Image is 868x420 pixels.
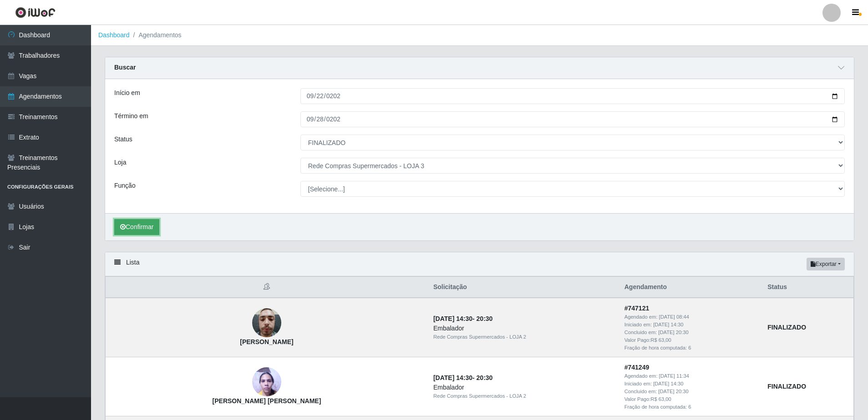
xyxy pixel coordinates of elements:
button: Exportar [807,258,845,270]
time: [DATE] 11:34 [659,373,689,379]
label: Loja [114,158,126,167]
div: Concluido em: [624,388,757,395]
img: Leandro Gomes Oliveira [252,304,281,342]
strong: [PERSON_NAME] [PERSON_NAME] [213,397,321,405]
img: CoreUI Logo [15,7,56,18]
div: Embalador [433,324,614,333]
div: Lista [105,252,854,276]
time: 20:30 [477,374,493,381]
label: Término em [114,111,148,121]
div: Agendado em: [624,372,757,380]
div: Embalador [433,383,614,392]
input: 00/00/0000 [300,88,845,104]
div: Rede Compras Supermercados - LOJA 2 [433,333,614,341]
time: [DATE] 20:30 [658,330,688,335]
time: [DATE] 20:30 [658,389,688,394]
time: [DATE] 08:44 [659,314,689,320]
li: Agendamentos [130,30,182,40]
button: Confirmar [114,219,159,235]
a: Dashboard [98,31,130,39]
label: Função [114,181,136,190]
strong: [PERSON_NAME] [240,338,293,345]
div: Iniciado em: [624,380,757,388]
div: Valor Pago: R$ 63,00 [624,336,757,344]
th: Status [762,277,853,298]
label: Início em [114,88,140,98]
div: Fração de hora computada: 6 [624,344,757,352]
time: [DATE] 14:30 [653,322,683,327]
div: Rede Compras Supermercados - LOJA 2 [433,392,614,400]
strong: # 741249 [624,364,650,371]
strong: - [433,374,492,381]
input: 00/00/0000 [300,111,845,127]
strong: - [433,315,492,322]
time: [DATE] 14:30 [653,381,683,386]
time: [DATE] 14:30 [433,374,472,381]
time: [DATE] 14:30 [433,315,472,322]
th: Agendamento [619,277,762,298]
div: Concluido em: [624,329,757,336]
nav: breadcrumb [91,25,868,46]
time: 20:30 [477,315,493,322]
strong: FINALIZADO [767,324,806,331]
div: Fração de hora computada: 6 [624,403,757,411]
label: Status [114,135,132,144]
strong: # 747121 [624,305,650,312]
img: Sandy de Oliveira Inácio da silva [252,363,281,401]
strong: Buscar [114,64,136,71]
div: Agendado em: [624,313,757,321]
div: Valor Pago: R$ 63,00 [624,395,757,403]
strong: FINALIZADO [767,383,806,390]
th: Solicitação [428,277,619,298]
div: Iniciado em: [624,321,757,329]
